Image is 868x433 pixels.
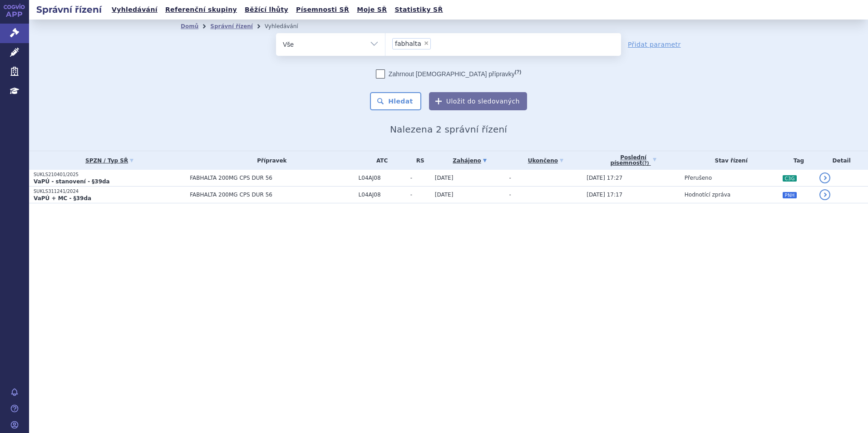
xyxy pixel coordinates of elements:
[642,161,649,166] abbr: (?)
[685,192,730,198] span: Hodnotící zpráva
[685,175,712,181] span: Přerušeno
[680,151,778,170] th: Stav řízení
[34,178,110,185] strong: VaPÚ - stanovení - §39da
[515,69,521,75] abbr: (?)
[109,4,160,16] a: Vyhledávání
[190,192,354,198] span: FABHALTA 200MG CPS DUR 56
[370,92,421,110] button: Hledat
[587,151,680,170] a: Poslednípísemnost(?)
[185,151,354,170] th: Přípravek
[376,69,521,79] label: Zahrnout [DEMOGRAPHIC_DATA] přípravky
[509,192,511,198] span: -
[587,175,622,181] span: [DATE] 17:27
[359,192,406,198] span: L04AJ08
[34,172,185,178] p: SUKLS210401/2025
[406,151,430,170] th: RS
[429,92,527,110] button: Uložit do sledovaných
[392,4,445,16] a: Statistiky SŘ
[434,38,439,49] input: fabhalta
[509,175,511,181] span: -
[435,175,454,181] span: [DATE]
[424,40,429,46] span: ×
[410,175,430,181] span: -
[34,154,185,167] a: SPZN / Typ SŘ
[181,23,198,30] a: Domů
[819,172,830,183] a: detail
[163,4,240,16] a: Referenční skupiny
[242,4,291,16] a: Běžící lhůty
[628,40,681,49] a: Přidat parametr
[435,192,454,198] span: [DATE]
[34,195,91,202] strong: VaPÚ + MC - §39da
[293,4,352,16] a: Písemnosti SŘ
[34,188,185,195] p: SUKLS311241/2024
[778,151,815,170] th: Tag
[815,151,868,170] th: Detail
[587,192,622,198] span: [DATE] 17:17
[395,40,421,47] span: fabhalta
[359,175,406,181] span: L04AJ08
[819,189,830,200] a: detail
[354,4,390,16] a: Moje SŘ
[190,175,354,181] span: FABHALTA 200MG CPS DUR 56
[29,3,109,16] h2: Správní řízení
[509,154,582,167] a: Ukončeno
[210,23,253,30] a: Správní řízení
[410,192,430,198] span: -
[390,124,507,135] span: Nalezena 2 správní řízení
[354,151,406,170] th: ATC
[435,154,505,167] a: Zahájeno
[265,20,310,33] li: Vyhledávání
